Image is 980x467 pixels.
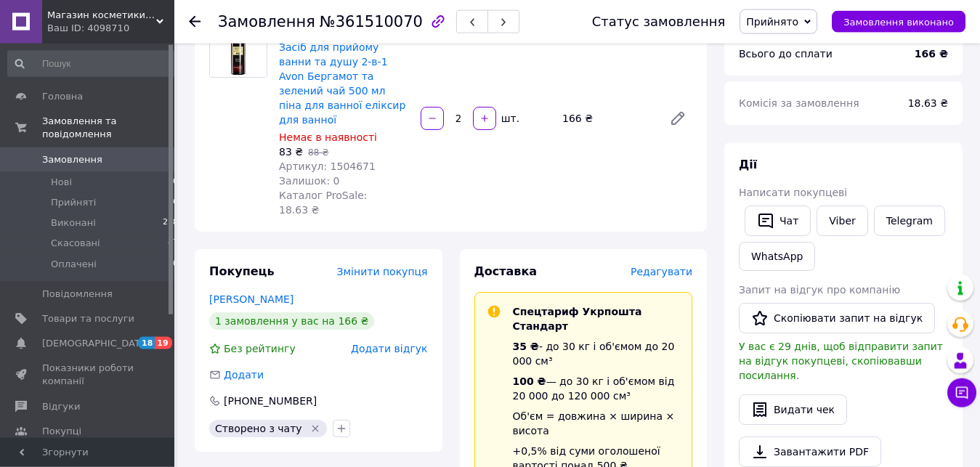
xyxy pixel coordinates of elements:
[51,196,96,209] span: Прийняті
[513,339,681,368] div: - до 30 кг і об'ємом до 20 000 см³
[168,196,178,209] span: 16
[351,343,427,354] span: Додати відгук
[42,153,102,166] span: Замовлення
[222,394,318,408] div: [PHONE_NUMBER]
[631,266,692,277] span: Редагувати
[163,216,178,230] span: 278
[739,284,900,296] span: Запит на відгук про компанію
[843,17,954,28] span: Замовлення виконано
[832,11,965,33] button: Замовлення виконано
[210,20,267,77] img: Засіб для прийому ванни та душу 2-в-1 Avon Бергамот та зелений чай 500 мл піна для ванної еліксир...
[739,394,847,425] button: Видати чек
[513,306,642,332] span: Спецтариф Укрпошта Стандарт
[138,337,155,349] span: 18
[663,104,692,133] a: Редагувати
[746,16,798,28] span: Прийнято
[874,206,945,236] a: Telegram
[189,15,201,29] div: Повернутися назад
[42,425,81,438] span: Покупці
[308,147,328,158] span: 88 ₴
[209,293,293,305] a: [PERSON_NAME]
[215,423,302,434] span: Створено з чату
[817,206,867,236] a: Viber
[42,362,134,388] span: Показники роботи компанії
[739,97,859,109] span: Комісія за замовлення
[739,303,935,333] button: Скопіювати запит на відгук
[337,266,428,277] span: Змінити покупця
[42,90,83,103] span: Головна
[947,378,976,407] button: Чат з покупцем
[513,341,539,352] span: 35 ₴
[51,258,97,271] span: Оплачені
[51,237,100,250] span: Скасовані
[224,343,296,354] span: Без рейтингу
[7,51,179,77] input: Пошук
[47,9,156,22] span: Магазин косметики та ароматів
[915,48,948,60] b: 166 ₴
[739,48,833,60] span: Всього до сплати
[51,176,72,189] span: Нові
[279,146,303,158] span: 83 ₴
[908,97,948,109] span: 18.63 ₴
[739,436,881,467] a: Завантажити PDF
[42,337,150,350] span: [DEMOGRAPHIC_DATA]
[279,131,377,143] span: Немає в наявності
[209,264,275,278] span: Покупець
[279,41,405,126] a: Засіб для прийому ванни та душу 2-в-1 Avon Бергамот та зелений чай 500 мл піна для ванної еліксир...
[155,337,171,349] span: 19
[173,258,178,271] span: 0
[42,115,174,141] span: Замовлення та повідомлення
[279,190,367,216] span: Каталог ProSale: 18.63 ₴
[173,176,178,189] span: 0
[513,375,546,387] span: 100 ₴
[309,423,321,434] svg: Видалити мітку
[320,13,423,31] span: №361510070
[556,108,657,129] div: 166 ₴
[42,312,134,325] span: Товари та послуги
[224,369,264,381] span: Додати
[739,341,943,381] span: У вас є 29 днів, щоб відправити запит на відгук покупцеві, скопіювавши посилання.
[513,409,681,438] div: Об'єм = довжина × ширина × висота
[592,15,726,29] div: Статус замовлення
[218,13,315,31] span: Замовлення
[498,111,521,126] div: шт.
[209,312,374,330] div: 1 замовлення у вас на 166 ₴
[279,161,376,172] span: Артикул: 1504671
[739,187,847,198] span: Написати покупцеві
[745,206,811,236] button: Чат
[168,237,178,250] span: 47
[47,22,174,35] div: Ваш ID: 4098710
[474,264,538,278] span: Доставка
[739,158,757,171] span: Дії
[42,288,113,301] span: Повідомлення
[279,175,340,187] span: Залишок: 0
[739,242,815,271] a: WhatsApp
[42,400,80,413] span: Відгуки
[513,374,681,403] div: — до 30 кг і об'ємом від 20 000 до 120 000 см³
[51,216,96,230] span: Виконані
